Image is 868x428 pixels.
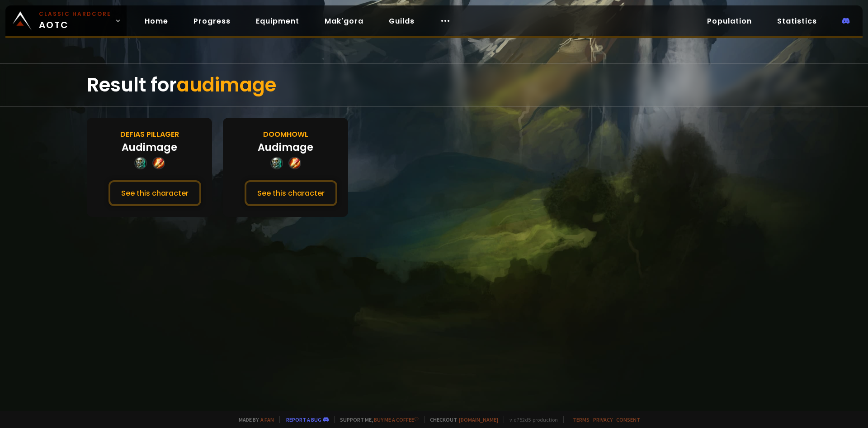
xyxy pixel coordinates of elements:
a: Home [137,12,175,30]
a: [DOMAIN_NAME] [459,416,498,423]
a: Consent [616,416,640,423]
span: v. d752d5 - production [504,416,558,423]
a: Statistics [770,12,824,30]
small: Classic Hardcore [39,10,111,18]
div: Defias Pillager [120,129,179,140]
span: audimage [177,72,276,98]
div: Audimage [122,140,177,155]
a: Equipment [249,12,307,30]
button: See this character [108,180,201,206]
a: Classic HardcoreAOTC [5,5,127,36]
span: Checkout [424,416,498,423]
div: Result for [87,64,781,106]
span: Support me, [334,416,419,423]
span: AOTC [39,10,111,32]
a: a fan [260,416,274,423]
a: Buy me a coffee [374,416,419,423]
a: Report a bug [286,416,321,423]
a: Guilds [382,12,422,30]
div: Audimage [258,140,313,155]
a: Terms [573,416,590,423]
div: Doomhowl [263,129,308,140]
a: Mak'gora [317,12,371,30]
a: Privacy [593,416,613,423]
a: Progress [186,12,238,30]
button: See this character [245,180,337,206]
span: Made by [233,416,274,423]
a: Population [700,12,759,30]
